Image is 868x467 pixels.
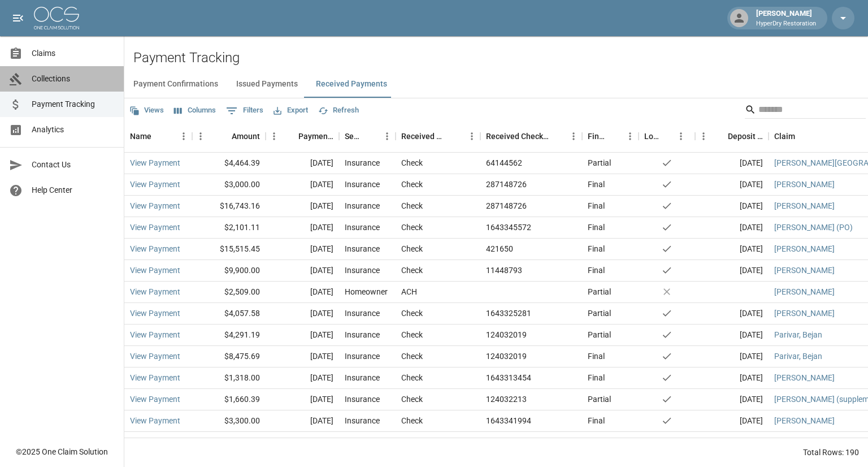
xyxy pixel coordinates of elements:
[774,243,835,254] a: [PERSON_NAME]
[345,120,363,152] div: Sender
[774,265,835,276] a: [PERSON_NAME]
[606,128,622,144] button: Sort
[32,47,115,59] span: Claims
[695,196,769,217] div: [DATE]
[401,243,423,254] div: Check
[756,19,816,29] p: HyperDry Restoration
[565,128,582,145] button: Menu
[345,222,380,233] div: Insurance
[315,102,362,119] button: Refresh
[133,50,868,66] h2: Payment Tracking
[486,222,531,233] div: 1643345572
[130,351,180,362] a: View Payment
[588,157,611,168] div: Partial
[774,415,835,426] a: [PERSON_NAME]
[32,184,115,196] span: Help Center
[266,389,339,410] div: [DATE]
[266,128,283,145] button: Menu
[192,260,266,282] div: $9,900.00
[32,73,115,85] span: Collections
[774,222,853,233] a: [PERSON_NAME] (PO)
[401,286,417,297] div: ACH
[774,308,835,319] a: [PERSON_NAME]
[660,128,676,144] button: Sort
[345,179,380,190] div: Insurance
[130,372,180,383] a: View Payment
[774,329,822,340] a: Parivar, Bejan
[216,128,232,144] button: Sort
[622,128,639,145] button: Menu
[695,432,769,453] div: [DATE]
[448,128,463,144] button: Sort
[192,217,266,239] div: $2,101.11
[192,432,266,453] div: $7,685.87
[401,436,423,448] div: Check
[266,325,339,346] div: [DATE]
[130,222,180,233] a: View Payment
[266,367,339,389] div: [DATE]
[266,174,339,196] div: [DATE]
[695,303,769,325] div: [DATE]
[266,196,339,217] div: [DATE]
[124,71,227,98] button: Payment Confirmations
[401,157,423,168] div: Check
[588,265,605,276] div: Final
[34,7,79,29] img: ocs-logo-white-transparent.png
[401,308,423,319] div: Check
[345,394,380,405] div: Insurance
[192,174,266,196] div: $3,000.00
[171,102,219,119] button: Select columns
[192,282,266,303] div: $2,509.00
[695,239,769,260] div: [DATE]
[549,128,565,144] button: Sort
[192,325,266,346] div: $4,291.19
[192,303,266,325] div: $4,057.58
[32,124,115,136] span: Analytics
[130,308,180,319] a: View Payment
[130,394,180,405] a: View Payment
[480,120,582,152] div: Received Check Number
[192,346,266,367] div: $8,475.69
[695,367,769,389] div: [DATE]
[695,174,769,196] div: [DATE]
[695,120,769,152] div: Deposit Date
[232,120,260,152] div: Amount
[266,217,339,239] div: [DATE]
[774,179,835,190] a: [PERSON_NAME]
[712,128,728,144] button: Sort
[695,410,769,432] div: [DATE]
[266,282,339,303] div: [DATE]
[752,8,821,28] div: [PERSON_NAME]
[175,128,192,145] button: Menu
[7,7,29,29] button: open drawer
[345,157,380,168] div: Insurance
[396,120,480,152] div: Received Method
[588,222,605,233] div: Final
[486,308,531,319] div: 1643325281
[266,303,339,325] div: [DATE]
[486,351,527,362] div: 124032019
[486,415,531,426] div: 1643341994
[639,120,695,152] div: Lockbox
[192,196,266,217] div: $16,743.16
[695,325,769,346] div: [DATE]
[486,200,527,211] div: 287148726
[266,153,339,174] div: [DATE]
[401,179,423,190] div: Check
[486,394,527,405] div: 124032213
[695,217,769,239] div: [DATE]
[345,200,380,211] div: Insurance
[588,329,611,340] div: Partial
[695,346,769,367] div: [DATE]
[588,415,605,426] div: Final
[588,243,605,254] div: Final
[130,415,180,426] a: View Payment
[588,200,605,211] div: Final
[588,351,605,362] div: Final
[339,120,396,152] div: Sender
[345,308,380,319] div: Insurance
[192,410,266,432] div: $3,300.00
[271,102,311,119] button: Export
[345,265,380,276] div: Insurance
[223,102,266,120] button: Show filters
